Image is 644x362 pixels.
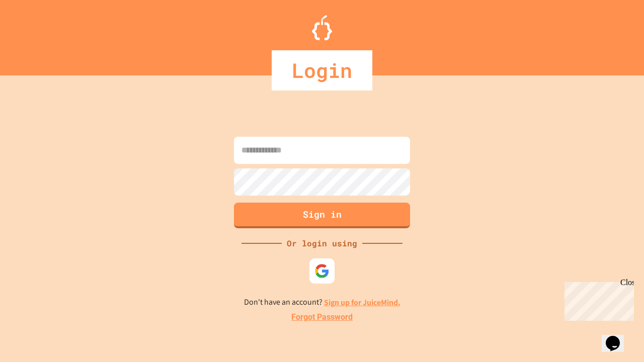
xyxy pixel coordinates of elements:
a: Forgot Password [291,311,353,323]
iframe: chat widget [602,322,634,352]
iframe: chat widget [560,278,634,321]
p: Don't have an account? [244,296,400,309]
img: Logo.svg [312,15,332,40]
img: google-icon.svg [314,263,330,279]
div: Login [272,50,372,90]
a: Sign up for JuiceMind. [324,297,400,308]
div: Or login using [282,237,362,249]
button: Sign in [234,203,410,228]
div: Chat with us now!Close [4,4,69,64]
